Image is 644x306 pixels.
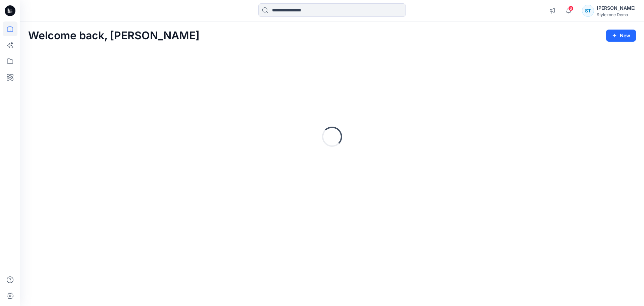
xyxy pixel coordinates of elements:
[606,30,636,42] button: New
[28,30,200,42] h2: Welcome back, [PERSON_NAME]
[597,12,636,17] div: Stylezone Demo
[597,4,636,12] div: [PERSON_NAME]
[582,5,594,17] div: ST
[568,6,574,11] span: 6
